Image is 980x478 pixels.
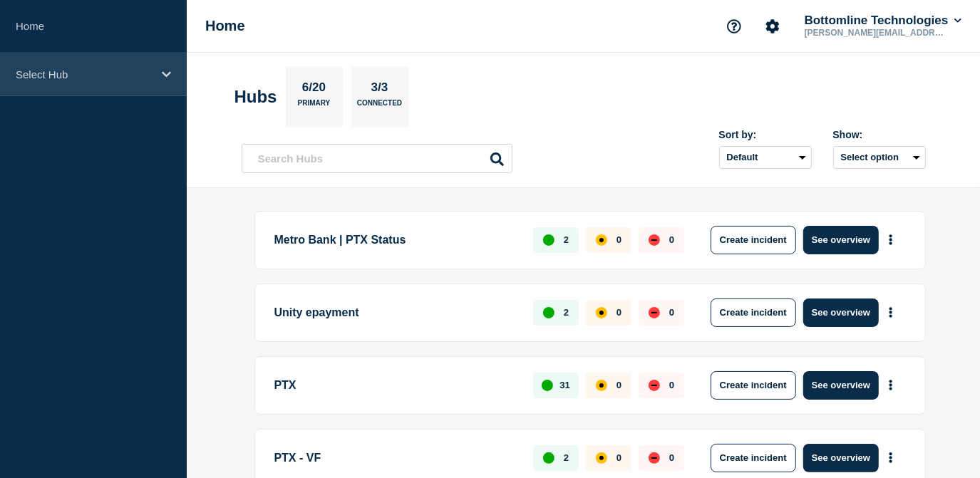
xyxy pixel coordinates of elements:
[669,452,674,463] p: 0
[803,371,879,400] button: See overview
[596,452,607,464] div: affected
[274,444,517,472] p: PTX - VF
[882,227,900,253] button: More actions
[711,226,796,254] button: Create incident
[711,444,796,472] button: Create incident
[543,452,555,464] div: up
[803,444,879,472] button: See overview
[234,87,277,107] h2: Hubs
[274,371,517,400] p: PTX
[669,307,674,318] p: 0
[242,144,512,173] input: Search Hubs
[882,372,900,398] button: More actions
[719,146,812,169] select: Sort by
[564,234,569,245] p: 2
[296,80,331,99] p: 6/20
[357,99,402,114] p: Connected
[833,129,926,140] div: Show:
[719,129,812,140] div: Sort by:
[711,371,796,400] button: Create incident
[559,380,569,390] p: 31
[274,226,517,254] p: Metro Bank | PTX Status
[543,307,555,318] div: up
[596,307,607,318] div: affected
[669,234,674,245] p: 0
[802,28,950,38] p: [PERSON_NAME][EMAIL_ADDRESS][PERSON_NAME][DOMAIN_NAME]
[617,380,621,390] p: 0
[617,307,621,318] p: 0
[803,298,879,327] button: See overview
[719,11,749,41] button: Support
[16,68,153,80] p: Select Hub
[803,226,879,254] button: See overview
[649,234,660,246] div: down
[564,307,569,318] p: 2
[758,11,788,41] button: Account settings
[205,18,245,34] h1: Home
[649,452,660,464] div: down
[649,307,660,318] div: down
[366,80,393,99] p: 3/3
[617,234,621,245] p: 0
[833,146,926,169] button: Select option
[882,299,900,326] button: More actions
[298,99,331,114] p: Primary
[669,380,674,390] p: 0
[882,445,900,471] button: More actions
[564,452,569,463] p: 2
[649,380,660,391] div: down
[711,298,796,327] button: Create incident
[596,380,607,391] div: affected
[802,14,964,28] button: Bottomline Technologies
[617,452,621,463] p: 0
[274,298,517,327] p: Unity epayment
[543,234,555,246] div: up
[596,234,607,246] div: affected
[542,380,553,391] div: up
